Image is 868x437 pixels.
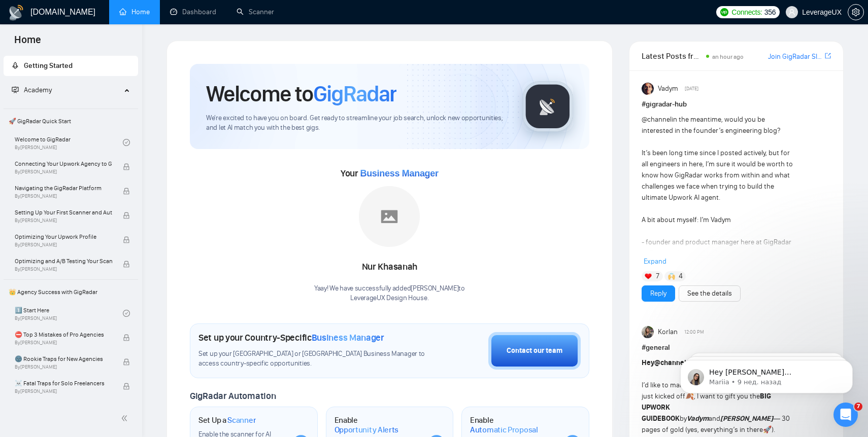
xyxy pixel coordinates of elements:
[712,53,744,60] span: an hour ago
[15,330,112,340] span: ⛔ Top 3 Mistakes of Pro Agencies
[668,273,675,280] img: 🙌
[123,261,130,268] span: lock
[642,50,703,62] span: Latest Posts from the GigRadar Community
[5,111,137,131] span: 🚀 GigRadar Quick Start
[4,56,138,76] li: Getting Started
[123,358,130,366] span: lock
[190,390,276,402] span: GigRadar Automation
[665,339,868,410] iframe: Intercom notifications сообщение
[44,39,175,48] p: Message from Mariia, sent 9 нед. назад
[507,345,562,356] div: Contact our team
[848,8,864,16] a: setting
[123,139,130,146] span: check-circle
[642,285,675,302] button: Reply
[642,392,771,423] strong: BIG UPWORK GUIDEBOOK
[335,415,421,435] h1: Enable
[684,327,704,337] span: 12:00 PM
[788,9,795,16] span: user
[8,5,24,21] img: logo
[658,83,678,94] span: Vadym
[15,364,112,370] span: By [PERSON_NAME]
[206,80,396,107] h1: Welcome to
[6,32,49,54] span: Home
[15,193,112,199] span: By [PERSON_NAME]
[833,403,858,427] iframe: Intercom live chat
[198,415,256,425] h1: Set Up a
[650,288,666,299] a: Reply
[123,212,130,219] span: lock
[644,257,666,266] span: Expand
[227,415,256,425] span: Scanner
[123,188,130,195] span: lock
[15,302,123,324] a: 1️⃣ Start HereBy[PERSON_NAME]
[15,232,112,242] span: Optimizing Your Upwork Profile
[687,414,709,423] strong: Vadym
[731,7,762,18] span: Connects:
[121,413,131,423] span: double-left
[237,8,274,16] a: searchScanner
[15,217,112,224] span: By [PERSON_NAME]
[123,383,130,390] span: lock
[687,288,732,299] a: See the details
[123,236,130,243] span: lock
[642,326,654,338] img: Korlan
[642,358,686,367] strong: Hey
[15,183,112,193] span: Navigating the GigRadar Platform
[15,207,112,217] span: Setting Up Your First Scanner and Auto-Bidder
[314,284,465,303] div: Yaay! We have successfully added [PERSON_NAME] to
[768,51,823,62] a: Join GigRadar Slack Community
[642,83,654,95] img: Vadym
[645,273,652,280] img: ❤️
[720,414,773,423] strong: [PERSON_NAME]
[312,332,384,343] span: Business Manager
[341,168,439,179] span: Your
[642,115,672,124] span: @channel
[763,425,772,434] span: 🚀
[848,4,864,20] button: setting
[15,354,112,364] span: 🌚 Rookie Traps for New Agencies
[12,86,19,93] span: fund-projection-screen
[44,29,171,199] span: Hey [PERSON_NAME][EMAIL_ADDRESS][DOMAIN_NAME], Looks like your Upwork agency LeverageUX Design Ho...
[764,7,776,18] span: 356
[360,168,438,178] span: Business Manager
[119,8,150,16] a: homeHome
[854,403,862,411] span: 7
[825,52,831,60] span: export
[123,334,130,341] span: lock
[656,271,659,281] span: 7
[335,425,399,435] span: Opportunity Alerts
[12,86,52,94] span: Academy
[825,51,831,61] a: export
[198,349,428,369] span: Set up your [GEOGRAPHIC_DATA] or [GEOGRAPHIC_DATA] Business Manager to access country-specific op...
[15,169,112,175] span: By [PERSON_NAME]
[658,326,678,338] span: Korlan
[15,378,112,388] span: ☠️ Fatal Traps for Solo Freelancers
[198,332,384,343] h1: Set up your Country-Specific
[654,358,686,367] span: @channel
[522,81,573,132] img: gigradar-logo.png
[685,84,698,93] span: [DATE]
[15,266,112,272] span: By [PERSON_NAME]
[170,8,216,16] a: dashboardDashboard
[123,163,130,170] span: lock
[679,285,741,302] button: See the details
[15,388,112,394] span: By [PERSON_NAME]
[206,114,506,133] span: We're excited to have you on board. Get ready to streamline your job search, unlock new opportuni...
[359,186,420,247] img: placeholder.png
[848,8,863,16] span: setting
[24,86,52,94] span: Academy
[314,259,465,276] div: Nur Khasanah
[24,61,73,70] span: Getting Started
[314,294,465,303] p: LeverageUX Design House .
[12,62,19,69] span: rocket
[488,332,581,370] button: Contact our team
[720,8,728,16] img: upwork-logo.png
[642,114,793,415] div: in the meantime, would you be interested in the founder’s engineering blog? It’s been long time s...
[642,99,831,110] h1: # gigradar-hub
[123,310,130,317] span: check-circle
[15,340,112,346] span: By [PERSON_NAME]
[642,342,831,353] h1: # general
[313,80,396,107] span: GigRadar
